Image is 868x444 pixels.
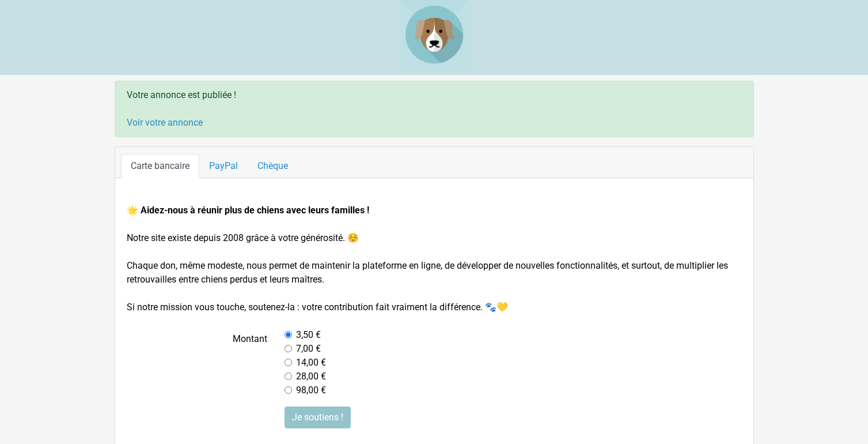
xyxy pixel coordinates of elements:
[118,328,276,397] label: Montant
[296,342,321,356] label: 7,00 €
[127,205,369,216] strong: 🌟 Aidez-nous à réunir plus de chiens avec leurs familles !
[296,328,321,342] label: 3,50 €
[296,370,326,383] label: 28,00 €
[115,81,754,137] div: Votre annonce est publiée !
[248,154,298,178] a: Chèque
[121,154,199,178] a: Carte bancaire
[296,383,326,397] label: 98,00 €
[199,154,248,178] a: PayPal
[285,407,351,428] input: Je soutiens !
[127,117,203,128] a: Voir votre annonce
[296,356,326,370] label: 14,00 €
